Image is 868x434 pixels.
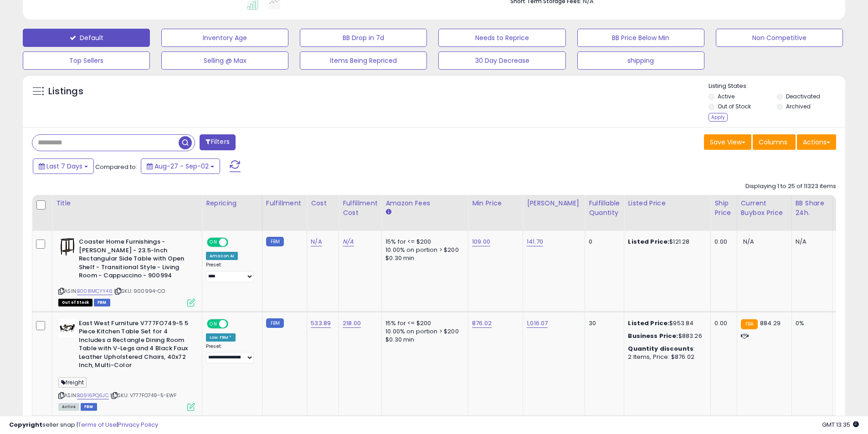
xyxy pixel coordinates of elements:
div: 10.00% on portion > $200 [385,327,461,336]
span: freight [58,377,87,388]
div: Fulfillable Quantity [589,199,620,218]
h5: Listings [48,85,83,98]
button: BB Drop in 7d [300,29,427,47]
div: Repricing [206,199,258,208]
div: Ship Price [714,199,733,218]
div: Title [56,199,198,208]
span: ON [208,239,219,246]
span: Compared to: [95,163,137,171]
div: : [628,345,704,353]
a: 141.70 [527,237,543,246]
b: Listed Price: [628,237,669,246]
button: Save View [704,134,751,150]
label: Active [718,92,734,100]
span: Aug-27 - Sep-02 [154,162,209,171]
span: FBM [81,403,97,411]
a: B008MCYY46 [77,287,113,295]
div: 0 [589,238,617,246]
b: Listed Price: [628,319,669,327]
div: 0.00 [714,238,729,246]
img: 316WqC+ErOL._SL40_.jpg [58,319,77,337]
button: Last 7 Days [33,158,94,174]
span: OFF [227,239,241,246]
a: N/A [343,237,354,246]
div: BB Share 24h. [796,199,829,218]
a: 876.02 [472,319,492,328]
div: seller snap | | [9,421,158,429]
a: Privacy Policy [118,420,158,429]
span: 2025-09-10 13:35 GMT [822,420,859,429]
a: B0916PQ6JC [77,392,109,399]
span: OFF [227,320,241,327]
div: 30 [589,319,617,327]
span: Last 7 Days [46,162,82,171]
div: Preset: [206,343,255,364]
a: N/A [311,237,322,246]
button: BB Price Below Min [577,29,704,47]
label: Deactivated [786,92,820,100]
label: Archived [786,102,811,110]
small: FBM [266,237,284,246]
button: Non Competitive [716,29,843,47]
span: 884.29 [760,319,781,327]
button: Filters [200,134,235,150]
a: 533.89 [311,319,331,328]
a: 109.00 [472,237,490,246]
small: Amazon Fees. [385,208,391,216]
span: ON [208,320,219,327]
div: $0.30 min [385,336,461,344]
div: Listed Price [628,199,707,208]
button: Columns [753,134,796,150]
div: Cost [311,199,335,208]
button: Inventory Age [161,29,288,47]
div: [PERSON_NAME] [527,199,581,208]
button: Top Sellers [23,51,150,70]
span: FBM [94,299,110,306]
div: 2 Items, Price: $876.02 [628,353,704,361]
div: $953.84 [628,319,704,327]
b: Coaster Home Furnishings - [PERSON_NAME] - 23.5-Inch Rectangular Side Table with Open Shelf - Tra... [79,238,190,282]
b: Quantity discounts [628,344,693,353]
a: 1,016.07 [527,319,548,328]
small: FBM [266,318,284,328]
div: 0.00 [714,319,729,327]
div: Amazon AI [206,252,238,260]
div: Apply [709,113,728,122]
button: Needs to Reprice [438,29,565,47]
div: Fulfillment Cost [343,199,378,218]
strong: Copyright [9,420,42,429]
div: Fulfillment [266,199,303,208]
img: 41PuydJWxVL._SL40_.jpg [58,238,77,256]
span: All listings that are currently out of stock and unavailable for purchase on Amazon [58,299,92,306]
span: | SKU: 900994-CO [114,287,165,295]
div: 10.00% on portion > $200 [385,246,461,254]
span: | SKU: V777FO749-5-EWF [110,392,177,399]
div: Min Price [472,199,519,208]
span: All listings currently available for purchase on Amazon [58,403,79,411]
div: Preset: [206,262,255,282]
b: East West Furniture V777FO749-5 5 Piece Kitchen Table Set for 4 Includes a Rectangle Dining Room ... [79,319,190,372]
div: 0% [796,319,826,327]
div: Amazon Fees [385,199,464,208]
div: $883.26 [628,332,704,340]
span: Columns [759,138,787,147]
label: Out of Stock [718,102,751,110]
button: Selling @ Max [161,51,288,70]
div: 15% for <= $200 [385,238,461,246]
div: $121.28 [628,238,704,246]
div: 15% for <= $200 [385,319,461,327]
div: ASIN: [58,238,195,305]
small: FBA [741,319,758,329]
div: Low. FBM * [206,333,236,342]
button: Items Being Repriced [300,51,427,70]
button: shipping [577,51,704,70]
span: N/A [743,237,754,246]
b: Business Price: [628,332,678,340]
button: Actions [797,134,836,150]
a: Terms of Use [78,420,117,429]
a: 218.00 [343,319,361,328]
button: Default [23,29,150,47]
div: Current Buybox Price [741,199,788,218]
button: Aug-27 - Sep-02 [141,158,220,174]
p: Listing States: [709,82,845,91]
